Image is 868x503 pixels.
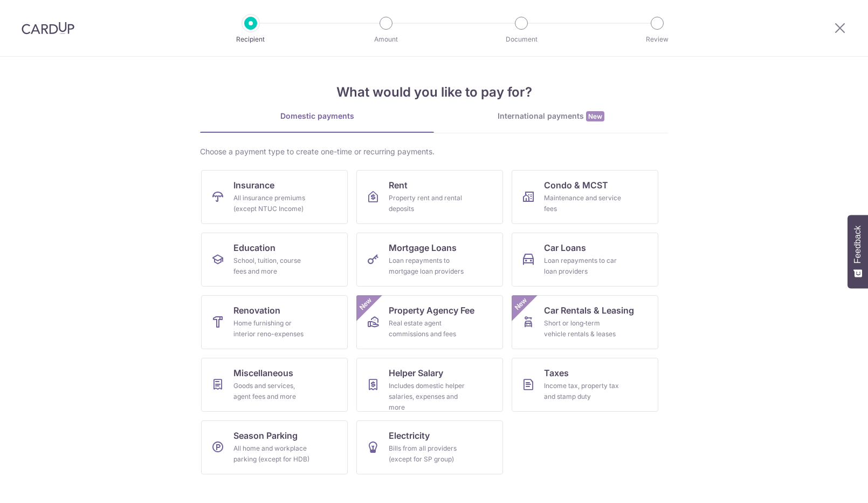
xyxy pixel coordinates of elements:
[512,295,658,349] a: Car Rentals & LeasingShort or long‑term vehicle rentals & leasesNew
[798,471,857,498] iframe: Opens a widget where you can find more information
[201,420,348,474] a: Season ParkingAll home and workplace parking (except for HDB)
[201,295,348,349] a: RenovationHome furnishing or interior reno-expenses
[233,380,311,402] div: Goods and services, agent fees and more
[544,193,622,214] div: Maintenance and service fees
[200,146,668,157] div: Choose a payment type to create one-time or recurring payments.
[512,358,658,412] a: TaxesIncome tax, property tax and stamp duty
[512,170,658,224] a: Condo & MCSTMaintenance and service fees
[389,179,408,192] span: Rent
[357,295,375,313] span: New
[22,22,74,35] img: CardUp
[356,170,503,224] a: RentProperty rent and rental deposits
[389,380,466,413] div: Includes domestic helper salaries, expenses and more
[201,233,348,287] a: EducationSchool, tuition, course fees and more
[356,420,503,474] a: ElectricityBills from all providers (except for SP group)
[512,233,658,287] a: Car LoansLoan repayments to car loan providers
[544,179,608,192] span: Condo & MCST
[356,295,503,349] a: Property Agency FeeReal estate agent commissions and feesNew
[233,318,311,339] div: Home furnishing or interior reno-expenses
[233,241,275,254] span: Education
[481,34,561,45] p: Document
[233,255,311,277] div: School, tuition, course fees and more
[617,34,697,45] p: Review
[356,358,503,412] a: Helper SalaryIncludes domestic helper salaries, expenses and more
[233,366,293,379] span: Miscellaneous
[389,304,474,317] span: Property Agency Fee
[544,241,586,254] span: Car Loans
[356,233,503,287] a: Mortgage LoansLoan repayments to mortgage loan providers
[233,179,274,192] span: Insurance
[434,111,668,122] div: International payments
[346,34,426,45] p: Amount
[389,443,466,465] div: Bills from all providers (except for SP group)
[544,380,622,402] div: Income tax, property tax and stamp duty
[544,304,634,317] span: Car Rentals & Leasing
[544,255,622,277] div: Loan repayments to car loan providers
[389,366,443,379] span: Helper Salary
[233,304,280,317] span: Renovation
[201,358,348,412] a: MiscellaneousGoods and services, agent fees and more
[200,111,434,121] div: Domestic payments
[389,318,466,339] div: Real estate agent commissions and fees
[389,429,430,442] span: Electricity
[233,193,311,214] div: All insurance premiums (except NTUC Income)
[544,366,569,379] span: Taxes
[389,255,466,277] div: Loan repayments to mortgage loan providers
[544,318,622,339] div: Short or long‑term vehicle rentals & leases
[200,83,668,102] h4: What would you like to pay for?
[389,193,466,214] div: Property rent and rental deposits
[853,226,863,263] span: Feedback
[233,443,311,465] div: All home and workplace parking (except for HDB)
[512,295,530,313] span: New
[211,34,291,45] p: Recipient
[389,241,457,254] span: Mortgage Loans
[233,429,298,442] span: Season Parking
[848,215,868,288] button: Feedback - Show survey
[201,170,348,224] a: InsuranceAll insurance premiums (except NTUC Income)
[586,111,604,121] span: New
